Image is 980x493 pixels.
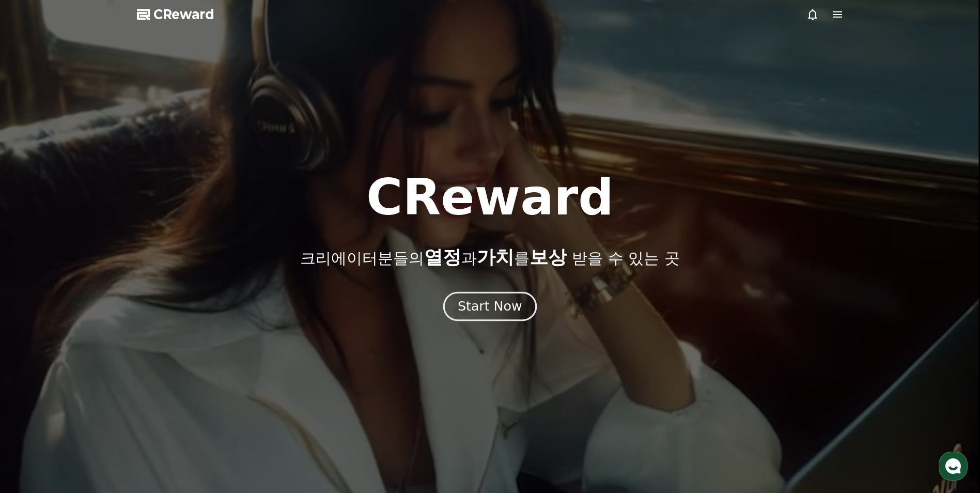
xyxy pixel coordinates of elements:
[153,6,214,23] span: CReward
[68,328,133,353] a: 대화
[443,292,537,321] button: Start Now
[458,298,522,315] div: Start Now
[95,344,107,352] span: 대화
[366,173,614,222] h1: CReward
[477,246,514,268] span: 가치
[133,328,198,353] a: 설정
[160,343,172,351] span: 설정
[137,6,214,23] a: CReward
[33,343,39,351] span: 홈
[3,328,68,353] a: 홈
[424,246,461,268] span: 열정
[300,247,679,268] p: 크리에이터분들의 과 를 받을 수 있는 곳
[445,303,535,313] a: Start Now
[530,246,567,268] span: 보상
